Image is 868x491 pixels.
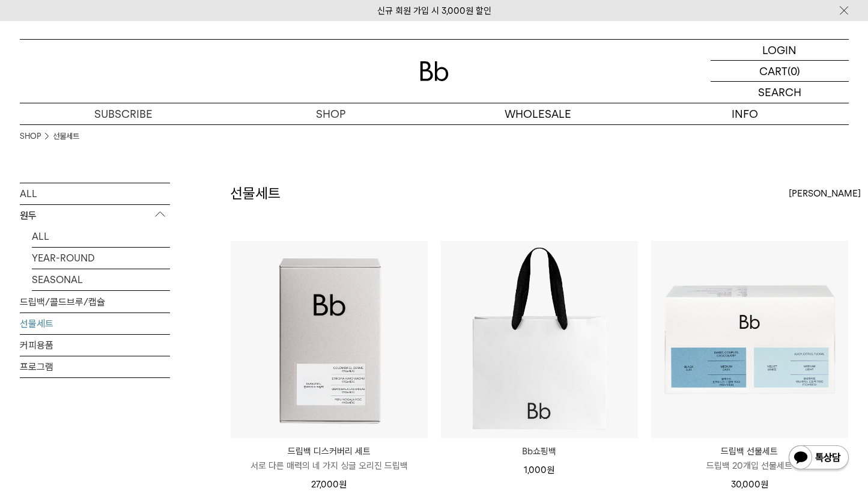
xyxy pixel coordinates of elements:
[231,459,428,473] p: 서로 다른 매력의 네 가지 싱글 오리진 드립백
[651,459,848,473] p: 드립백 20개입 선물세트
[788,444,850,473] img: 카카오톡 채널 1:1 채팅 버튼
[711,61,849,82] a: CART (0)
[651,444,848,473] a: 드립백 선물세트 드립백 20개입 선물세트
[32,226,170,247] a: ALL
[231,241,428,438] img: 드립백 디스커버리 세트
[651,444,848,459] p: 드립백 선물세트
[420,61,449,81] img: 로고
[434,103,642,124] p: WHOLESALE
[788,61,800,81] p: (0)
[32,269,170,290] a: SEASONAL
[227,103,434,124] a: SHOP
[32,248,170,269] a: YEAR-ROUND
[731,479,768,490] span: 30,000
[651,241,848,438] img: 드립백 선물세트
[339,479,347,490] span: 원
[230,183,281,204] h2: 선물세트
[441,444,638,459] a: Bb쇼핑백
[524,465,554,475] span: 1,000
[20,103,227,124] a: SUBSCRIBE
[20,130,41,142] a: SHOP
[311,479,347,490] span: 27,000
[547,465,554,475] span: 원
[759,61,788,81] p: CART
[20,205,170,227] p: 원두
[20,183,170,204] a: ALL
[20,335,170,356] a: 커피용품
[377,5,491,16] a: 신규 회원 가입 시 3,000원 할인
[758,82,801,103] p: SEARCH
[441,241,638,438] img: Bb쇼핑백
[711,40,849,61] a: LOGIN
[789,186,861,201] span: [PERSON_NAME]
[760,479,768,490] span: 원
[20,356,170,377] a: 프로그램
[642,103,849,124] p: INFO
[231,444,428,459] p: 드립백 디스커버리 세트
[53,130,79,142] a: 선물세트
[20,291,170,313] a: 드립백/콜드브루/캡슐
[20,313,170,334] a: 선물세트
[231,444,428,473] a: 드립백 디스커버리 세트 서로 다른 매력의 네 가지 싱글 오리진 드립백
[762,40,797,60] p: LOGIN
